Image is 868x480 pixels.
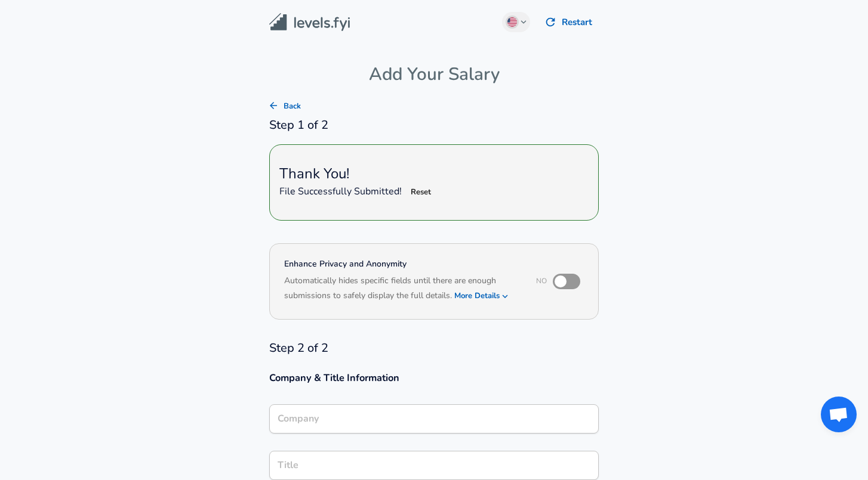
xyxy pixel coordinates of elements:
button: Reset [402,183,440,202]
input: Google [275,410,593,428]
button: More Details [454,287,509,304]
button: Restart [540,10,599,35]
img: Levels.fyi [269,13,350,32]
h4: Enhance Privacy and Anonymity [284,258,520,270]
h3: Company & Title Information [269,371,599,385]
input: Software Engineer [275,456,593,475]
img: English (US) [507,17,517,27]
h6: File Successfully Submitted! [279,183,589,202]
h6: Step 1 of 2 [269,116,599,135]
h6: Automatically hides specific fields until there are enough submissions to safely display the full... [284,274,520,304]
h5: Thank You! [279,164,589,183]
button: English (US) [502,12,531,32]
span: No [536,276,547,286]
h6: Step 2 of 2 [269,339,599,358]
div: Open chat [821,397,857,432]
button: Back [266,97,304,116]
h4: Add Your Salary [269,63,599,85]
div: Thank You!File Successfully Submitted!Reset [269,144,599,221]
